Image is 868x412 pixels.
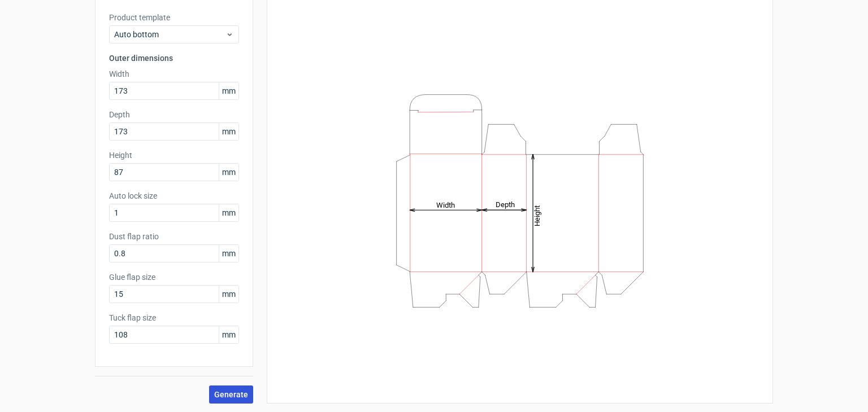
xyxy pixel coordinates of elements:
label: Width [109,68,239,80]
span: mm [219,286,238,303]
span: mm [219,245,238,262]
tspan: Depth [496,200,515,209]
span: mm [219,82,238,99]
span: mm [219,326,238,343]
span: mm [219,123,238,140]
label: Dust flap ratio [109,231,239,242]
tspan: Width [436,200,455,209]
span: mm [219,204,238,221]
h3: Outer dimensions [109,52,239,64]
button: Generate [209,385,253,404]
label: Auto lock size [109,190,239,201]
label: Height [109,150,239,161]
label: Product template [109,12,239,23]
label: Tuck flap size [109,312,239,323]
span: Generate [214,391,248,398]
label: Depth [109,109,239,120]
span: mm [219,164,238,181]
span: Auto bottom [114,29,225,40]
label: Glue flap size [109,271,239,283]
tspan: Height [533,205,541,226]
